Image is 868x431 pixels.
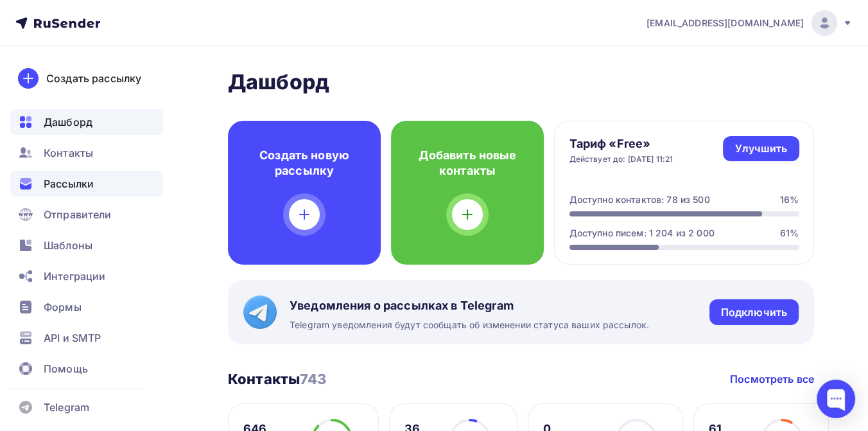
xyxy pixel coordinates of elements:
[300,371,326,387] span: 743
[569,154,673,164] div: Действует до: [DATE] 11:21
[44,268,105,284] span: Интеграции
[730,371,814,387] a: Посмотреть все
[10,202,163,227] a: Отправители
[46,71,141,86] div: Создать рассылку
[10,140,163,166] a: Контакты
[412,148,523,179] h4: Добавить новые контакты
[10,233,163,258] a: Шаблоны
[780,227,799,240] div: 61%
[44,207,112,222] span: Отправители
[734,141,787,156] div: Улучшить
[290,319,649,331] span: Telegram уведомления будут сообщать об изменении статуса ваших рассылок.
[44,400,89,415] span: Telegram
[10,294,163,320] a: Формы
[44,176,94,191] span: Рассылки
[44,361,88,376] span: Помощь
[44,299,82,315] span: Формы
[10,109,163,135] a: Дашборд
[228,69,814,95] h2: Дашборд
[228,370,327,388] h3: Контакты
[647,17,804,30] span: [EMAIL_ADDRESS][DOMAIN_NAME]
[569,136,673,152] h4: Тариф «Free»
[44,330,101,346] span: API и SMTP
[721,305,787,320] div: Подключить
[569,193,710,206] div: Доступно контактов: 78 из 500
[290,298,649,313] span: Уведомления о рассылках в Telegram
[569,227,715,240] div: Доступно писем: 1 204 из 2 000
[10,171,163,197] a: Рассылки
[780,193,799,206] div: 16%
[44,145,93,161] span: Контакты
[44,114,92,130] span: Дашборд
[248,148,360,179] h4: Создать новую рассылку
[44,238,92,253] span: Шаблоны
[647,10,853,36] a: [EMAIL_ADDRESS][DOMAIN_NAME]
